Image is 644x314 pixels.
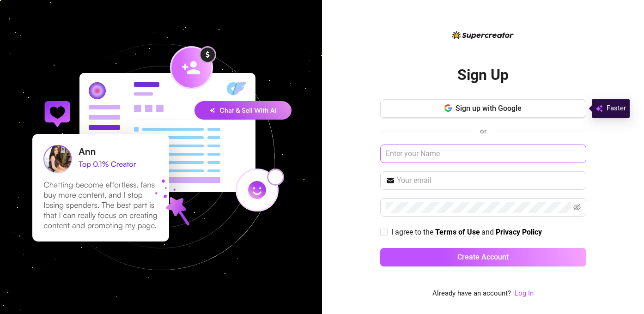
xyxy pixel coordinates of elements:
span: Already have an account? [432,288,511,299]
span: or [480,127,486,135]
a: Log In [515,288,534,299]
span: eye-invisible [573,204,581,211]
a: Log In [515,289,534,297]
a: Privacy Policy [496,228,542,237]
button: Sign up with Google [380,99,586,118]
button: Create Account [380,248,586,266]
span: Faster [607,103,626,114]
span: Create Account [457,253,509,261]
h2: Sign Up [457,66,509,85]
input: Your email [397,175,581,186]
span: I agree to the [391,228,435,236]
span: Sign up with Google [456,104,522,113]
span: and [481,228,496,236]
strong: Privacy Policy [496,228,542,236]
img: logo-BBDzfeDw.svg [452,31,514,39]
a: Terms of Use [435,228,480,237]
img: svg%3e [595,103,603,114]
input: Enter your Name [380,145,586,163]
strong: Terms of Use [435,228,480,236]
